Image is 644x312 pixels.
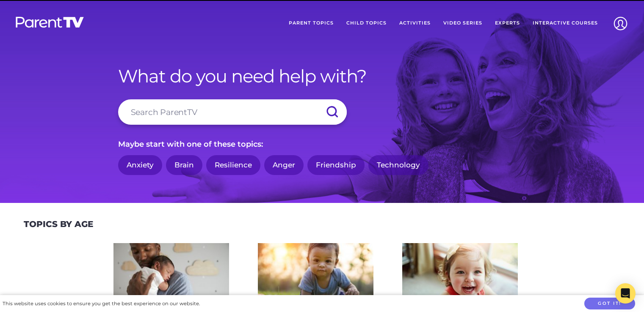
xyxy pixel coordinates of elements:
[258,243,373,310] img: iStock-620709410-275x160.jpg
[118,99,347,125] input: Search ParentTV
[206,155,260,175] a: Resilience
[282,13,340,34] a: Parent Topics
[489,13,526,34] a: Experts
[368,155,428,175] a: Technology
[118,137,526,151] p: Maybe start with one of these topics:
[402,243,518,310] img: iStock-678589610_super-275x160.jpg
[610,13,631,34] img: Account
[118,66,526,87] h1: What do you need help with?
[307,155,365,175] a: Friendship
[584,298,635,310] button: Got it!
[526,13,604,34] a: Interactive Courses
[24,219,93,229] h2: Topics By Age
[3,299,200,308] div: This website uses cookies to ensure you get the best experience on our website.
[393,13,437,34] a: Activities
[15,16,85,28] img: parenttv-logo-white.4c85aaf.svg
[340,13,393,34] a: Child Topics
[166,155,202,175] a: Brain
[437,13,489,34] a: Video Series
[118,155,162,175] a: Anxiety
[264,155,304,175] a: Anger
[317,99,347,125] input: Submit
[113,243,229,310] img: AdobeStock_144860523-275x160.jpeg
[615,283,636,304] div: Open Intercom Messenger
